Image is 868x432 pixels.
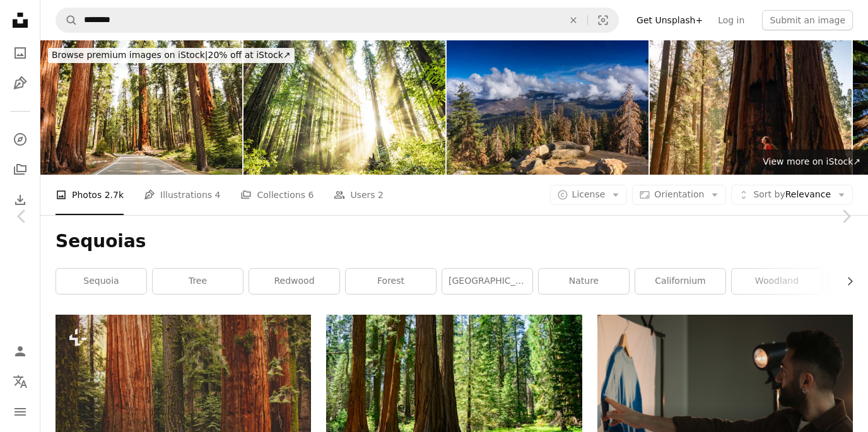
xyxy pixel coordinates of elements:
[249,269,339,294] a: redwood
[763,156,860,166] span: View more on iStock ↗
[447,40,648,175] img: Interesting Clouds Over Kings Canyon National Park, California
[8,71,33,96] a: Illustrations
[40,40,242,175] img: giant sequoia tree
[572,189,606,199] span: License
[334,175,384,215] a: Users 2
[8,40,33,66] a: Photos
[635,269,725,294] a: californium
[240,175,314,215] a: Collections 6
[215,188,221,202] span: 4
[52,50,208,60] span: Browse premium images on iStock |
[56,269,146,294] a: sequoia
[56,8,78,32] button: Search Unsplash
[442,269,532,294] a: [GEOGRAPHIC_DATA]
[40,40,302,71] a: Browse premium images on iStock|20% off at iStock↗
[762,10,853,30] button: Submit an image
[838,269,853,294] button: scroll list to the right
[731,185,853,205] button: Sort byRelevance
[153,269,243,294] a: tree
[8,339,33,364] a: Log in / Sign up
[48,48,295,63] div: 20% off at iStock ↗
[56,394,311,406] a: a group of tall trees in a forest
[243,40,445,175] img: Sunrays in the Redwoods
[326,393,582,404] a: a wooden path through a forest of tall trees
[588,8,618,32] button: Visual search
[378,188,384,202] span: 2
[8,399,33,424] button: Menu
[632,185,726,205] button: Orientation
[144,175,220,215] a: Illustrations 4
[8,127,33,152] a: Explore
[56,8,619,33] form: Find visuals sitewide
[308,188,314,202] span: 6
[654,189,704,199] span: Orientation
[629,10,710,30] a: Get Unsplash+
[550,185,628,205] button: License
[753,189,831,201] span: Relevance
[732,269,822,294] a: woodland
[560,8,587,32] button: Clear
[56,230,853,253] h1: Sequoias
[710,10,752,30] a: Log in
[539,269,629,294] a: nature
[824,156,868,277] a: Next
[8,369,33,394] button: Language
[753,189,785,199] span: Sort by
[346,269,436,294] a: forest
[650,40,852,175] img: Female hiker crosses a fallen sequoia tree
[755,149,868,175] a: View more on iStock↗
